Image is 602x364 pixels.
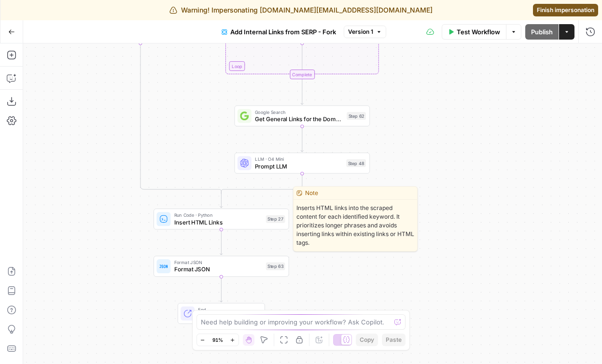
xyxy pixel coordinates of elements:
[255,156,343,163] span: LLM · O4 Mini
[174,259,263,266] span: Format JSON
[220,277,223,302] g: Edge from step_63 to end
[533,4,598,16] a: Finish impersonation
[266,215,285,223] div: Step 27
[140,43,221,194] g: Edge from step_39 to step_43-conditional-end
[154,209,289,229] div: Run Code · PythonInsert HTML LinksStep 27
[174,211,263,218] span: Run Code · Python
[356,334,378,346] button: Copy
[212,336,223,344] span: 91%
[174,265,263,274] span: Format JSON
[216,24,342,40] button: Add Internal Links from SERP - Fork
[294,187,417,200] div: Note
[235,105,370,126] div: Google SearchGet General Links for the DomainStep 62
[255,114,343,123] span: Get General Links for the Domain
[301,79,303,105] g: Edge from step_45-iteration-end to step_62
[255,109,343,115] span: Google Search
[221,174,302,194] g: Edge from step_48 to step_43-conditional-end
[457,27,500,37] span: Test Workflow
[525,24,559,40] button: Publish
[382,334,406,346] button: Paste
[235,70,370,79] div: Complete
[220,192,223,208] g: Edge from step_43-conditional-end to step_27
[360,336,374,344] span: Copy
[235,153,370,173] div: LLM · O4 MiniPrompt LLMStep 48
[344,26,386,38] button: Version 1
[348,28,373,36] span: Version 1
[537,6,594,14] span: Finish impersonation
[154,303,289,324] div: EndOutput
[290,70,315,79] div: Complete
[174,218,263,226] span: Insert HTML Links
[198,306,257,313] span: End
[531,27,553,37] span: Publish
[347,112,366,120] div: Step 62
[442,24,506,40] button: Test Workflow
[266,262,285,270] div: Step 63
[386,336,402,344] span: Paste
[169,5,433,15] div: Warning! Impersonating [DOMAIN_NAME][EMAIL_ADDRESS][DOMAIN_NAME]
[255,162,343,170] span: Prompt LLM
[346,159,366,167] div: Step 48
[301,126,303,152] g: Edge from step_62 to step_48
[294,200,417,251] span: Inserts HTML links into the scraped content for each identified keyword. It prioritizes longer ph...
[154,256,289,277] div: Format JSONFormat JSONStep 63
[220,230,223,255] g: Edge from step_27 to step_63
[230,27,336,37] span: Add Internal Links from SERP - Fork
